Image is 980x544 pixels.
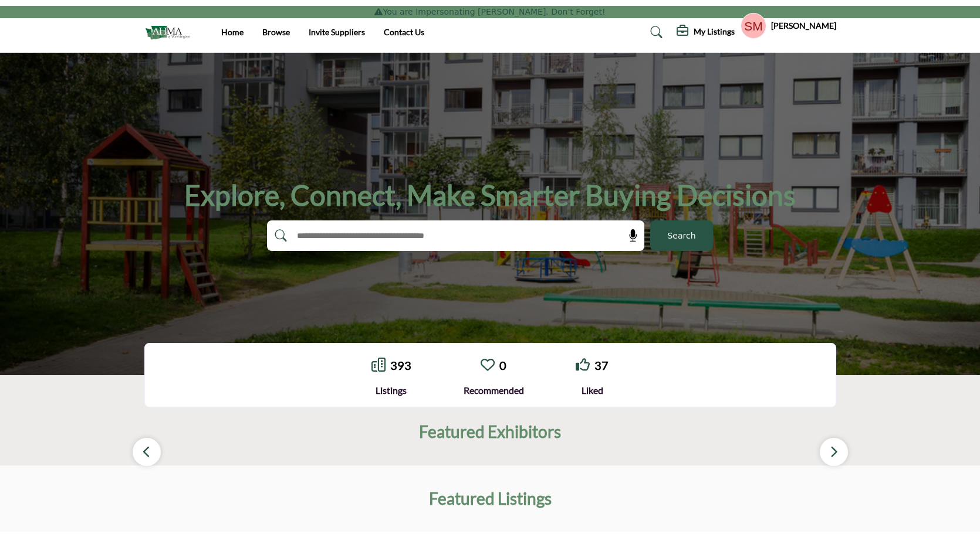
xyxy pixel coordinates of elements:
button: Search [650,220,713,251]
i: Go to Liked [576,358,590,372]
h2: Featured Listings [429,489,552,509]
div: Liked [576,383,609,397]
h5: [PERSON_NAME] [771,20,836,32]
a: Go to Recommended [481,358,495,373]
a: 37 [594,358,609,372]
a: Browse [262,27,290,37]
button: Show hide supplier dropdown [741,13,766,39]
a: 393 [390,358,411,372]
h1: Explore, Connect, Make Smarter Buying Decisions [184,177,796,213]
a: 0 [499,358,506,372]
span: Search [667,230,695,242]
h5: My Listings [694,26,735,37]
a: Home [221,27,244,37]
a: Contact Us [384,27,424,37]
h2: Featured Exhibitors [419,422,561,442]
img: Site Logo [144,22,197,42]
div: My Listings [677,25,735,39]
a: Invite Suppliers [309,27,365,37]
a: Search [639,23,670,42]
div: Recommended [464,383,524,397]
div: Listings [371,383,411,397]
